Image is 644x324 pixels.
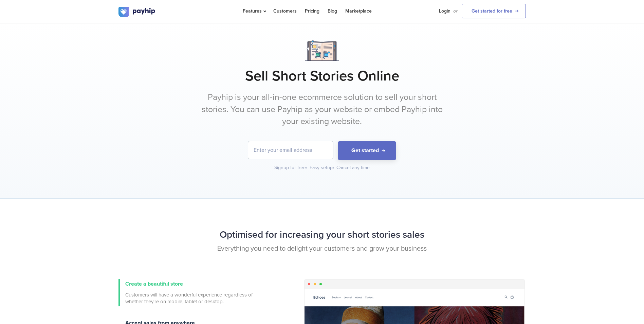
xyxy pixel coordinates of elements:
a: Get started for free [462,4,526,18]
h2: Optimised for increasing your short stories sales [118,226,526,244]
div: Easy setup [310,164,335,171]
input: Enter your email address [248,141,333,159]
span: Create a beautiful store [125,281,183,287]
img: logo.svg [118,7,156,17]
span: • [333,165,334,170]
button: Get started [338,141,396,160]
a: Create a beautiful store Customers will have a wonderful experience regardless of whether they're... [118,279,254,306]
span: Features [243,8,265,14]
p: Payhip is your all-in-one ecommerce solution to sell your short stories. You can use Payhip as yo... [195,91,449,128]
img: Notebook.png [305,40,339,61]
div: Signup for free [274,164,308,171]
span: • [306,165,308,170]
div: Cancel any time [336,164,370,171]
p: Everything you need to delight your customers and grow your business [118,244,526,254]
span: Customers will have a wonderful experience regardless of whether they're on mobile, tablet or des... [125,291,254,305]
h1: Sell Short Stories Online [118,68,526,85]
